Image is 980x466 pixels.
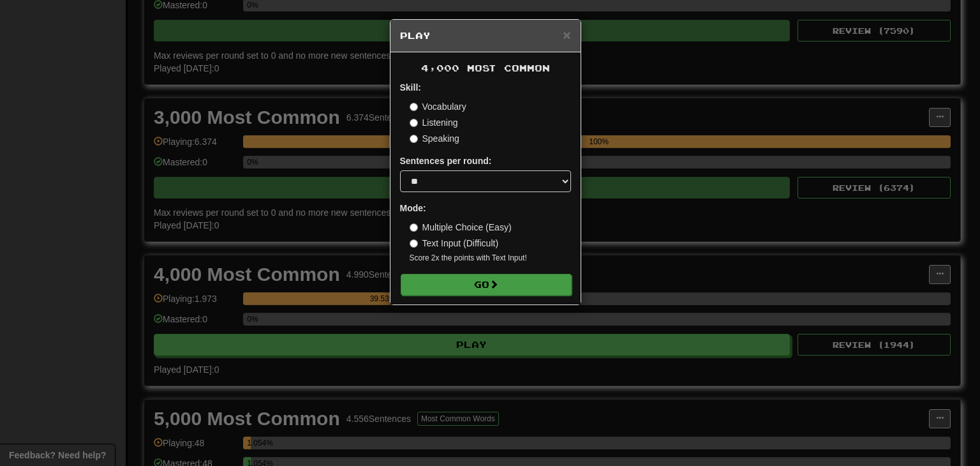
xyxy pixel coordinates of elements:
input: Listening [410,119,418,127]
input: Speaking [410,135,418,143]
label: Listening [410,116,458,129]
label: Speaking [410,132,459,145]
label: Text Input (Difficult) [410,237,499,250]
strong: Mode: [400,203,426,213]
input: Multiple Choice (Easy) [410,223,418,232]
input: Vocabulary [410,103,418,111]
input: Text Input (Difficult) [410,239,418,248]
strong: Skill: [400,82,421,93]
h5: Play [400,29,571,42]
button: Go [401,274,572,296]
label: Vocabulary [410,100,466,113]
label: Sentences per round: [400,154,492,167]
small: Score 2x the points with Text Input ! [410,253,571,264]
label: Multiple Choice (Easy) [410,221,512,234]
button: Close [563,28,570,41]
span: × [563,27,570,42]
span: 4,000 Most Common [421,63,550,73]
